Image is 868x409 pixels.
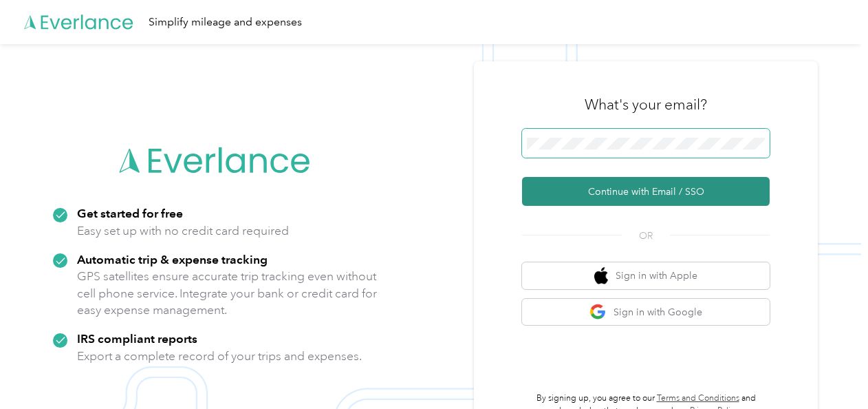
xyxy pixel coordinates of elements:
a: Terms and Conditions [657,393,739,403]
button: google logoSign in with Google [522,299,770,326]
span: OR [622,229,670,243]
strong: Get started for free [77,206,183,220]
p: Easy set up with no credit card required [77,222,289,240]
strong: IRS compliant reports [77,331,197,346]
img: apple logo [594,267,608,284]
p: GPS satellites ensure accurate trip tracking even without cell phone service. Integrate your bank... [77,268,378,319]
strong: Automatic trip & expense tracking [77,252,268,266]
button: Continue with Email / SSO [522,177,770,206]
p: Export a complete record of your trips and expenses. [77,348,362,365]
button: apple logoSign in with Apple [522,262,770,289]
img: google logo [589,304,607,321]
h3: What's your email? [585,95,707,114]
div: Simplify mileage and expenses [149,14,302,31]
